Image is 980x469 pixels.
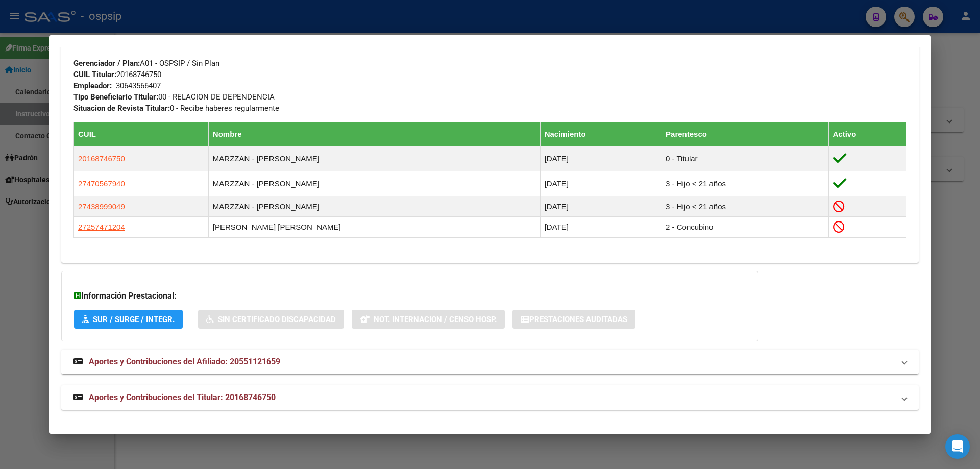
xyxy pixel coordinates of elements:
td: MARZZAN - [PERSON_NAME] [208,146,540,171]
span: Prestaciones Auditadas [529,315,627,324]
span: 27438999049 [78,202,125,211]
strong: Gerenciador / Plan: [73,59,140,68]
button: Sin Certificado Discapacidad [198,310,344,329]
th: Activo [828,122,906,146]
mat-expansion-panel-header: Aportes y Contribuciones del Titular: 20168746750 [61,385,919,410]
td: 0 - Titular [661,146,828,171]
th: Nacimiento [540,122,661,146]
button: Not. Internacion / Censo Hosp. [352,310,505,329]
span: 0 - Recibe haberes regularmente [73,104,279,113]
span: Aportes y Contribuciones del Afiliado: 20551121659 [89,357,280,366]
h3: Información Prestacional: [74,290,746,302]
th: Nombre [208,122,540,146]
strong: Empleador: [73,81,112,90]
span: A01 - OSPSIP / Sin Plan [73,59,219,68]
span: 27470567940 [78,179,125,188]
th: Parentesco [661,122,828,146]
td: [PERSON_NAME] [PERSON_NAME] [208,217,540,237]
mat-expansion-panel-header: Aportes y Contribuciones del Afiliado: 20551121659 [61,350,919,374]
div: 30643566407 [116,80,161,91]
th: CUIL [74,122,209,146]
td: 3 - Hijo < 21 años [661,196,828,217]
td: MARZZAN - [PERSON_NAME] [208,171,540,196]
button: SUR / SURGE / INTEGR. [74,310,183,329]
strong: CUIL Titular: [73,70,116,79]
span: 20168746750 [78,154,125,163]
span: 20168746750 [73,70,161,79]
td: [DATE] [540,196,661,217]
td: 3 - Hijo < 21 años [661,171,828,196]
td: [DATE] [540,171,661,196]
span: 27257471204 [78,223,125,231]
span: Aportes y Contribuciones del Titular: 20168746750 [89,392,276,402]
td: [DATE] [540,217,661,237]
span: Not. Internacion / Censo Hosp. [374,315,497,324]
button: Prestaciones Auditadas [512,310,635,329]
span: SUR / SURGE / INTEGR. [93,315,175,324]
div: Open Intercom Messenger [945,434,970,459]
span: Sin Certificado Discapacidad [218,315,336,324]
td: MARZZAN - [PERSON_NAME] [208,196,540,217]
strong: Tipo Beneficiario Titular: [73,92,158,102]
td: 2 - Concubino [661,217,828,237]
td: [DATE] [540,146,661,171]
strong: Situacion de Revista Titular: [73,104,170,113]
span: 00 - RELACION DE DEPENDENCIA [73,92,275,102]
